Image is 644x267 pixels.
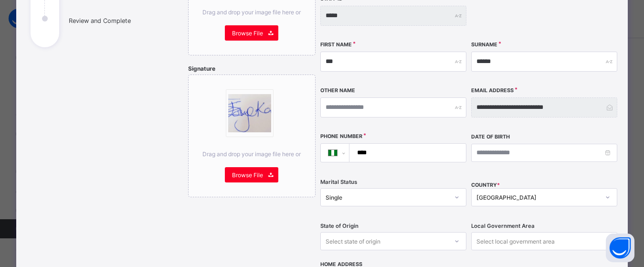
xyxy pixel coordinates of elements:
[188,65,215,72] span: Signature
[320,42,352,48] label: First Name
[476,232,555,250] div: Select local government area
[232,30,263,37] span: Browse File
[202,150,301,158] span: Drag and drop your image file here or
[471,223,535,229] span: Local Government Area
[471,42,497,48] label: Surname
[320,133,362,139] label: Phone Number
[188,75,316,197] div: bannerImageDrag and drop your image file here orBrowse File
[326,194,449,201] div: Single
[326,232,380,250] div: Select state of origin
[471,182,500,188] span: COUNTRY
[606,234,634,262] button: Open asap
[476,194,600,201] div: [GEOGRAPHIC_DATA]
[202,9,301,16] span: Drag and drop your image file here or
[232,171,263,179] span: Browse File
[471,134,510,140] label: Date of Birth
[320,179,357,185] span: Marital Status
[217,94,283,132] img: bannerImage
[471,87,514,94] label: Email Address
[320,87,355,94] label: Other Name
[320,223,359,229] span: State of Origin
